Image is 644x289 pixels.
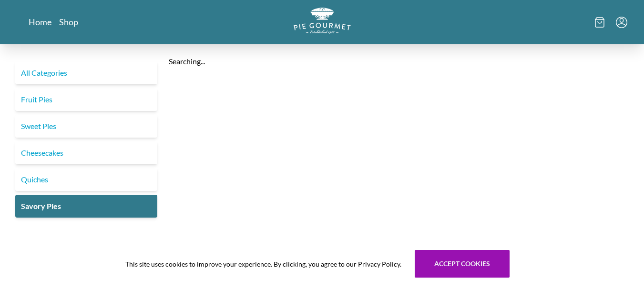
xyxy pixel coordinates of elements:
button: Accept cookies [415,250,510,278]
a: Sweet Pies [15,115,157,138]
div: Searching... [169,56,633,67]
a: Fruit Pies [15,88,157,111]
img: logo [294,8,351,34]
a: Savory Pies [15,195,157,218]
a: Shop [59,16,78,28]
a: Logo [294,8,351,37]
a: All Categories [15,61,157,84]
button: Menu [616,17,627,28]
a: Quiches [15,168,157,191]
a: Cheesecakes [15,141,157,164]
span: This site uses cookies to improve your experience. By clicking, you agree to our Privacy Policy. [125,259,401,269]
a: Home [29,16,51,28]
